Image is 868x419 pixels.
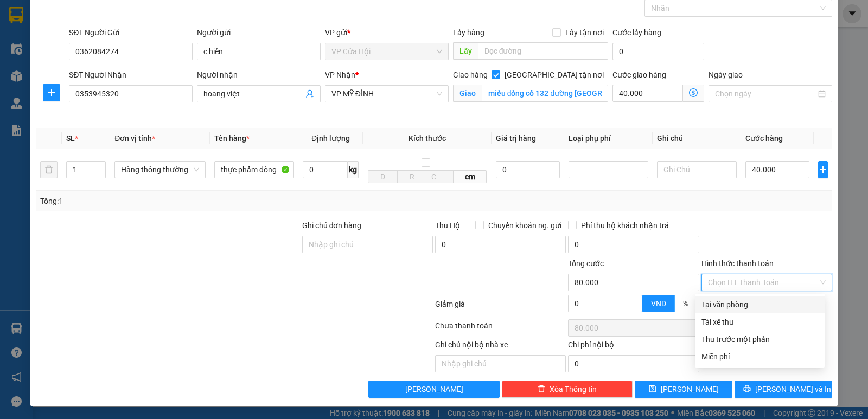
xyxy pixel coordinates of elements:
div: SĐT Người Gửi [69,27,193,38]
span: VP MỸ ĐÌNH [331,86,442,102]
input: Giao tận nơi [482,85,609,102]
span: VP Nhận [325,70,355,79]
div: Tại văn phòng [701,299,818,311]
span: cm [454,170,487,183]
span: save [649,385,656,394]
div: Tài xế thu [701,316,818,328]
input: Ghi chú đơn hàng [302,236,433,253]
span: [PERSON_NAME] [405,383,463,395]
label: Ngày giao [709,70,743,79]
div: Chi phí nội bộ [568,339,699,355]
div: Thu trước một phần [701,333,818,345]
span: Kích thước [409,134,446,143]
button: save[PERSON_NAME] [635,381,732,398]
div: Tổng: 1 [40,195,336,207]
input: Nhập ghi chú [435,355,566,372]
input: Cước giao hàng [612,85,683,102]
span: VND [651,299,666,308]
span: Thu Hộ [435,221,460,230]
input: VD: Bàn, Ghế [214,161,294,178]
span: Giá trị hàng [496,134,536,143]
span: VP Cửa Hội [331,43,442,60]
th: Loại phụ phí [564,128,653,149]
span: plus [819,165,827,174]
div: Ghi chú nội bộ nhà xe [435,339,566,355]
span: Lấy tận nơi [561,27,608,38]
input: 0 [496,161,560,178]
span: Định lượng [311,134,350,143]
span: Cước hàng [745,134,783,143]
button: printer[PERSON_NAME] và In [735,381,832,398]
div: Chưa thanh toán [434,320,567,339]
input: R [397,170,427,183]
input: Dọc đường [478,42,609,60]
span: Xóa Thông tin [550,383,597,395]
input: Ngày giao [715,88,816,100]
span: [GEOGRAPHIC_DATA] tận nơi [500,69,608,81]
span: Hàng thông thường [121,162,199,178]
button: delete [40,161,58,178]
span: Chuyển khoản ng. gửi [484,220,566,231]
span: Tổng cước [568,259,604,268]
div: VP gửi [325,27,449,38]
div: SĐT Người Nhận [69,69,193,81]
span: Tên hàng [214,134,250,143]
span: delete [538,385,545,394]
button: deleteXóa Thông tin [502,381,633,398]
span: Giao hàng [453,70,488,79]
span: % [683,299,688,308]
span: Đơn vị tính [114,134,155,143]
span: Lấy hàng [453,28,484,37]
div: Giảm giá [434,298,567,317]
span: kg [348,161,359,178]
span: dollar-circle [689,88,698,97]
div: Người gửi [197,27,321,38]
input: C [427,170,454,183]
span: user-add [305,89,314,98]
button: plus [818,161,828,178]
button: [PERSON_NAME] [368,381,499,398]
span: printer [743,385,751,394]
th: Ghi chú [653,128,741,149]
label: Hình thức thanh toán [701,259,774,268]
span: Giao [453,85,482,102]
label: Ghi chú đơn hàng [302,221,362,230]
div: Miễn phí [701,351,818,363]
span: Phí thu hộ khách nhận trả [577,220,673,231]
input: Cước lấy hàng [612,43,704,60]
span: plus [43,88,60,97]
span: SL [66,134,75,143]
span: [PERSON_NAME] [661,383,719,395]
button: plus [43,84,60,101]
label: Cước lấy hàng [612,28,661,37]
span: [PERSON_NAME] và In [755,383,831,395]
input: Ghi Chú [657,161,737,178]
input: D [368,170,398,183]
div: Người nhận [197,69,321,81]
span: Lấy [453,42,478,60]
label: Cước giao hàng [612,70,666,79]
